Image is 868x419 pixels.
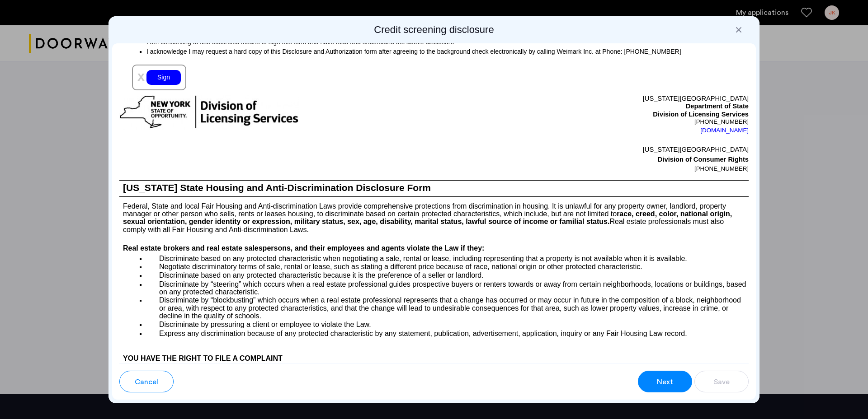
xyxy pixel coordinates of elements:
[700,126,749,135] a: [DOMAIN_NAME]
[146,279,749,296] p: Discriminate by “steering” which occurs when a real estate professional guides prospective buyers...
[146,70,181,85] div: Sign
[119,243,749,254] h4: Real estate brokers and real estate salespersons, and their employees and agents violate the Law ...
[119,197,749,234] p: Federal, State and local Fair Housing and Anti-discrimination Laws provide comprehensive protecti...
[119,181,749,196] h1: [US_STATE] State Housing and Anti-Discrimination Disclosure Form
[119,371,174,392] button: button
[119,95,299,130] img: new-york-logo.png
[434,95,749,103] p: [US_STATE][GEOGRAPHIC_DATA]
[137,69,145,84] span: x
[146,321,749,329] p: Discriminate by pressuring a client or employee to violate the Law.
[694,371,749,392] button: button
[434,164,749,173] p: [PHONE_NUMBER]
[434,118,749,126] p: [PHONE_NUMBER]
[146,263,749,270] p: Negotiate discriminatory terms of sale, rental or lease, such as stating a different price becaus...
[657,377,673,387] span: Next
[112,23,756,36] h2: Credit screening disclosure
[714,377,730,387] span: Save
[434,111,749,119] p: Division of Licensing Services
[434,154,749,164] p: Division of Consumer Rights
[638,371,692,392] button: button
[146,296,749,320] p: Discriminate by “blockbusting” which occurs when a real estate professional represents that a cha...
[434,102,749,111] p: Department of State
[146,254,749,262] p: Discriminate based on any protected characteristic when negotiating a sale, rental or lease, incl...
[123,210,732,225] b: race, creed, color, national origin, sexual orientation, gender identity or expression, military ...
[434,144,749,154] p: [US_STATE][GEOGRAPHIC_DATA]
[146,48,749,56] p: I acknowledge I may request a hard copy of this Disclosure and Authorization form after agreeing ...
[119,353,749,364] h4: YOU HAVE THE RIGHT TO FILE A COMPLAINT
[146,329,749,337] p: Express any discrimination because of any protected characteristic by any statement, publication,...
[135,377,158,387] span: Cancel
[146,271,749,280] p: Discriminate based on any protected characteristic because it is the preference of a seller or la...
